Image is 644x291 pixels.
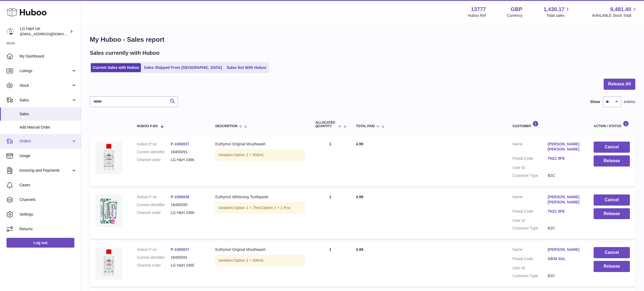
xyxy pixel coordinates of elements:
a: P-1006937 [171,247,189,252]
div: Variation: [215,202,305,213]
a: TN21 8FE [548,156,583,161]
dt: User Id [513,266,548,271]
span: Option 1 = 75ml; [234,206,262,210]
button: Release [594,261,630,272]
td: 1 [310,242,351,287]
div: Euthymol Original Mouthwash [215,142,305,147]
button: Release All [604,79,635,90]
button: Release [594,208,630,219]
span: Description [215,124,237,128]
span: Settings [19,212,77,217]
a: [PERSON_NAME] [PERSON_NAME] [548,194,583,205]
img: veechen@lghnh.co.uk [6,27,15,36]
div: LG H&H UK [20,26,69,37]
span: Huboo P no [137,124,158,128]
span: [EMAIL_ADDRESS][DOMAIN_NAME] [20,32,80,36]
dt: Huboo P no [137,142,171,147]
dd: LG H&H 2486 [171,210,204,215]
dt: Name [513,247,548,254]
span: Total paid [356,124,375,128]
dt: Name [513,142,548,153]
div: Variation: [215,149,305,161]
dd: B2C [548,226,583,231]
dt: Customer Type [513,273,548,279]
dd: LG H&H 2485 [171,263,204,268]
span: Usage [19,153,77,158]
dt: Current identifier [137,149,171,155]
a: [PERSON_NAME] [PERSON_NAME] [548,142,583,152]
a: Sales Not With Huboo [225,63,268,72]
dt: User Id [513,165,548,170]
div: Huboo Ref [468,13,486,18]
dd: 18400091 [171,149,204,155]
span: 4.99 [356,195,363,199]
span: ALLOCATED Quantity [315,121,337,128]
dt: Huboo P no [137,247,171,252]
img: Euthymol-Original-Mouthwash-500ml.webp [95,142,122,174]
dt: Channel order [137,157,171,162]
a: AB35 5UL [548,256,583,261]
button: Cancel [594,194,630,206]
span: 1,430.17 [544,6,565,13]
div: Euthymol Original Mouthwash [215,247,305,252]
a: 9,481.40 AVAILABLE Stock Total [592,6,638,18]
span: Returns [19,226,77,232]
dt: Channel order [137,263,171,268]
div: Variation: [215,255,305,266]
span: Total sales [547,13,571,18]
td: 1 [310,189,351,239]
a: 1,430.17 Total sales [544,6,571,18]
dd: B2C [548,273,583,279]
span: 9,481.40 [610,6,631,13]
dt: Postal Code [513,256,548,263]
span: Option 1 = 500ml; [234,258,264,263]
dt: Customer Type [513,173,548,178]
dd: 18400265 [171,202,204,207]
dt: Current identifier [137,255,171,260]
dt: Current identifier [137,202,171,207]
span: Orders [19,139,71,144]
td: 1 [310,136,351,186]
span: Option 2 = 1 Pcs; [262,206,291,210]
dt: Name [513,194,548,206]
dt: User Id [513,218,548,223]
span: Listings [19,68,71,73]
span: 4.99 [356,247,363,252]
button: Cancel [594,142,630,153]
div: Currency [507,13,523,18]
button: Cancel [594,247,630,258]
span: Sales [19,98,71,103]
dd: 18400091 [171,255,204,260]
a: P-1006939 [171,195,189,199]
span: 4.99 [356,142,363,146]
img: whitening-toothpaste.webp [95,194,122,227]
dt: Postal Code [513,156,548,162]
span: Add Manual Order [19,125,77,130]
dd: LG H&H 2486 [171,157,204,162]
dt: Huboo P no [137,194,171,200]
a: [PERSON_NAME] [548,247,583,252]
span: AVAILABLE Stock Total [592,13,638,18]
dd: B2C [548,173,583,178]
img: Euthymol-Original-Mouthwash-500ml.webp [95,247,122,280]
a: Current Sales with Huboo [91,63,141,72]
span: Stock [19,83,71,88]
div: Euthymol Whitening Toothpaste [215,194,305,200]
label: Show [590,99,600,104]
span: Option 1 = 500ml; [234,153,264,157]
span: Cases [19,183,77,188]
strong: 13777 [471,6,486,13]
dt: Postal Code [513,209,548,215]
span: Invoicing and Payments [19,168,71,173]
strong: GBP [511,6,522,13]
span: Channels [19,197,77,202]
a: P-1006937 [171,142,189,146]
a: TN21 8FE [548,209,583,214]
h1: My Huboo - Sales report [90,35,635,44]
div: Action / Status [594,121,630,128]
dt: Channel order [137,210,171,215]
h2: Sales currently with Huboo [90,49,160,57]
a: Log out [6,238,74,248]
a: Sales Shipped From [GEOGRAPHIC_DATA] [142,63,224,72]
span: My Dashboard [19,54,77,59]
